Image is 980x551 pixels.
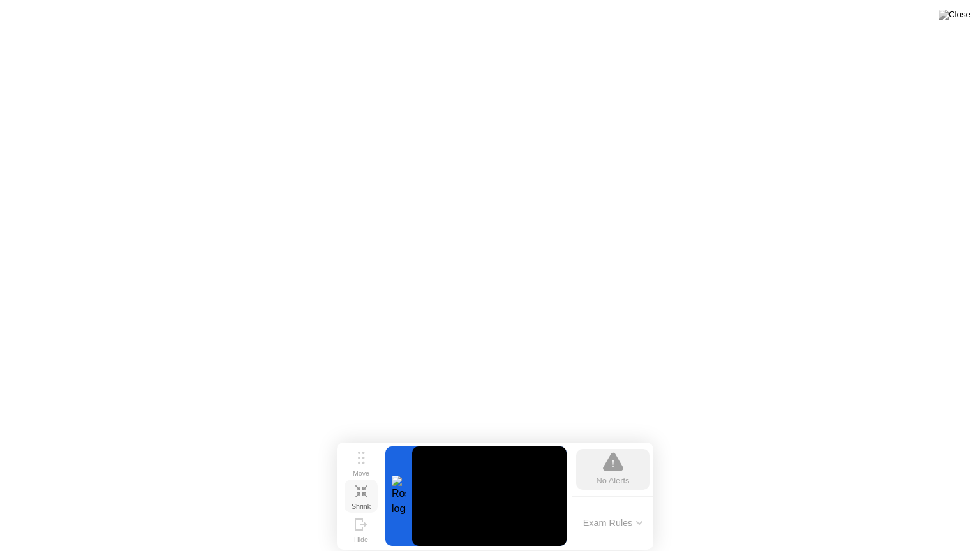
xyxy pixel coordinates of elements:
img: Close [939,10,970,20]
div: Hide [354,536,368,543]
div: Move [353,469,369,477]
button: Move [345,446,378,480]
div: Shrink [352,503,371,510]
button: Exam Rules [579,517,647,529]
div: No Alerts [597,474,630,487]
button: Hide [345,513,378,546]
button: Shrink [345,480,378,513]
